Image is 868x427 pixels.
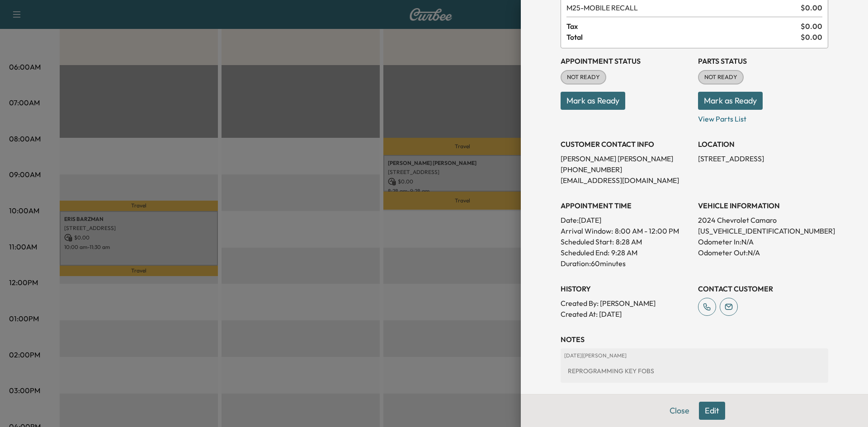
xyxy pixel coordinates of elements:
[698,110,828,124] p: View Parts List
[561,200,691,211] h3: APPOINTMENT TIME
[615,225,679,236] span: 8:00 AM - 12:00 PM
[561,92,625,110] button: Mark as Ready
[801,2,822,13] span: $ 0.00
[566,21,801,32] span: Tax
[561,225,691,236] p: Arrival Window:
[561,309,691,319] p: Created At : [DATE]
[564,363,825,379] div: REPROGRAMMING KEY FOBS
[698,247,828,258] p: Odometer Out: N/A
[561,215,691,225] p: Date: [DATE]
[561,56,691,66] h3: Appointment Status
[561,73,605,82] span: NOT READY
[698,200,828,211] h3: VEHICLE INFORMATION
[561,175,691,186] p: [EMAIL_ADDRESS][DOMAIN_NAME]
[698,283,828,294] h3: CONTACT CUSTOMER
[561,164,691,175] p: [PHONE_NUMBER]
[561,334,828,345] h3: NOTES
[561,298,691,309] p: Created By : [PERSON_NAME]
[699,402,725,420] button: Edit
[561,283,691,294] h3: History
[561,139,691,150] h3: CUSTOMER CONTACT INFO
[698,56,828,66] h3: Parts Status
[611,247,637,258] p: 9:28 AM
[664,402,695,420] button: Close
[698,236,828,247] p: Odometer In: N/A
[698,139,828,150] h3: LOCATION
[616,236,642,247] p: 8:28 AM
[698,153,828,164] p: [STREET_ADDRESS]
[561,247,609,258] p: Scheduled End:
[801,32,822,42] span: $ 0.00
[698,215,828,225] p: 2024 Chevrolet Camaro
[566,32,801,42] span: Total
[564,352,825,359] p: [DATE] | [PERSON_NAME]
[698,225,828,236] p: [US_VEHICLE_IDENTIFICATION_NUMBER]
[698,92,763,110] button: Mark as Ready
[801,21,822,32] span: $ 0.00
[561,236,614,247] p: Scheduled Start:
[566,2,797,13] span: MOBILE RECALL
[561,258,691,269] p: Duration: 60 minutes
[561,153,691,164] p: [PERSON_NAME] [PERSON_NAME]
[699,73,743,82] span: NOT READY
